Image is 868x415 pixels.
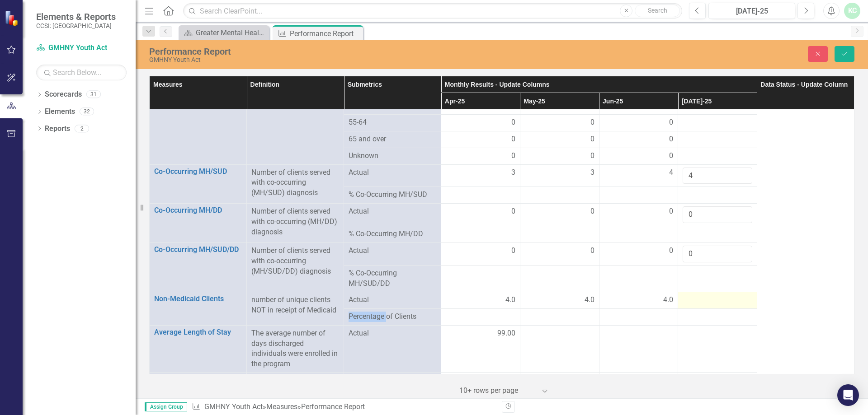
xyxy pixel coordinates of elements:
a: Elements [45,107,75,117]
span: 3 [590,168,594,178]
div: Open Intercom Messenger [837,384,859,406]
span: 0 [590,117,594,128]
div: 2 [75,125,89,132]
span: 99.00 [497,328,515,339]
span: 4.0 [585,295,594,305]
div: 31 [86,91,101,98]
span: 0 [669,134,673,145]
span: 0 [511,151,515,161]
span: Actual [349,206,436,217]
span: 0 [669,246,673,256]
span: 4 [669,168,673,178]
input: Search ClearPoint... [183,3,682,19]
button: KC [844,3,860,19]
span: Elements & Reports [36,11,116,22]
a: Scorecards [45,89,82,100]
span: Actual [349,295,436,305]
small: CCSI: [GEOGRAPHIC_DATA] [36,22,116,29]
span: 55-64 [349,117,436,128]
a: Greater Mental Health of NY Landing Page [181,27,267,38]
p: number of unique clients NOT in receipt of Medicaid [251,295,339,316]
div: Performance Report [149,47,545,56]
div: Performance Report [301,402,365,411]
a: GMHNY Youth Act [36,43,127,53]
a: Reports [45,124,70,134]
img: ClearPoint Strategy [5,10,20,26]
span: Assign Group [145,402,187,411]
span: 0 [511,246,515,256]
div: 32 [80,108,94,116]
span: Unknown [349,151,436,161]
span: % Co-Occurring MH/SUD [349,190,436,200]
button: [DATE]-25 [708,3,795,19]
p: Number of clients served with co-occurring (MH/DD) diagnosis [251,206,339,238]
div: » » [192,402,495,412]
button: Search [635,5,680,17]
span: 0 [511,134,515,145]
span: 0 [511,117,515,128]
a: Measures [266,402,297,411]
span: 4.0 [663,295,673,305]
a: Co-Occurring MH/DD [154,206,242,214]
input: Search Below... [36,65,127,80]
span: 0 [511,206,515,217]
span: Actual [349,168,436,178]
span: 0 [669,206,673,217]
div: Greater Mental Health of NY Landing Page [196,27,267,38]
span: 0 [669,117,673,128]
span: 4.0 [505,295,515,305]
span: 0 [669,151,673,161]
a: Co-Occurring MH/SUD [154,168,242,176]
span: Actual [349,246,436,256]
span: 0 [590,246,594,256]
div: GMHNY Youth Act [149,56,545,63]
p: The average number of days discharged individuals were enrolled in the program [251,328,339,369]
div: [DATE]-25 [712,6,792,17]
span: Actual [349,328,436,339]
span: 65 and over [349,134,436,145]
span: % Co-Occurring MH/SUD/DD [349,268,436,289]
a: Co-Occurring MH/SUD/DD [154,246,242,254]
a: Average Length of Stay [154,328,242,336]
span: 0 [590,134,594,145]
span: % Co-Occurring MH/DD [349,229,436,239]
span: 3 [511,168,515,178]
p: Number of clients served with co-occurring (MH/SUD) diagnosis [251,168,339,199]
span: 0 [590,206,594,217]
a: Non-Medicaid Clients [154,295,242,303]
p: Number of clients served with co-occurring (MH/SUD/DD) diagnosis [251,246,339,277]
span: Search [648,7,667,14]
span: Percentage of Clients [349,312,436,322]
a: GMHNY Youth Act [204,402,263,411]
div: Performance Report [290,28,361,39]
span: 0 [590,151,594,161]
